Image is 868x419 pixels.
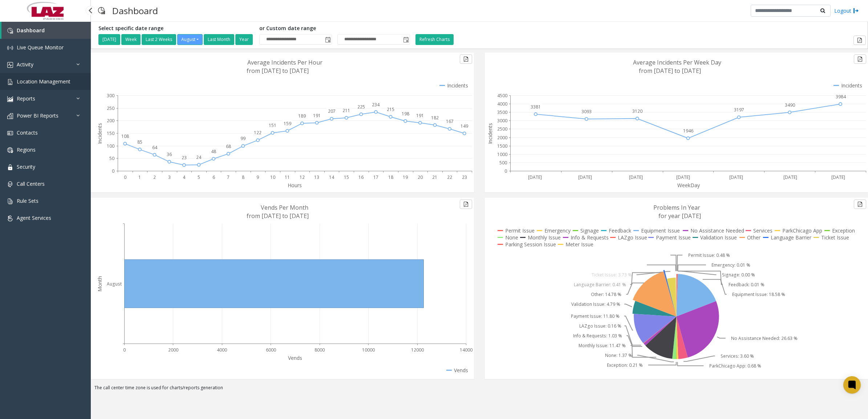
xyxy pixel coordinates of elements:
a: Logout [834,7,859,15]
text: 18 [388,174,393,180]
text: 198 [402,111,409,117]
button: Refresh Charts [415,34,454,45]
text: 5 [198,174,200,180]
text: 8 [242,174,244,180]
text: 13 [314,174,319,180]
text: 1500 [497,143,507,149]
text: Services: 3.60 % [721,353,754,359]
text: 149 [461,123,468,129]
button: Last Month [204,34,234,45]
img: 'icon' [7,96,13,102]
text: Info & Requests: 1.03 % [573,333,622,339]
text: 3093 [581,108,592,115]
text: Month [96,276,103,292]
text: Vends Per Month [261,204,308,211]
text: 2 [153,174,156,180]
text: 21 [432,174,437,180]
text: [DATE] [629,174,643,180]
span: Reports [17,95,35,102]
img: 'icon' [7,147,13,153]
img: 'icon' [7,215,13,221]
text: 16 [358,174,364,180]
text: [DATE] [578,174,592,180]
text: 3 [168,174,171,180]
text: 12 [300,174,305,180]
text: None: 1.37 % [605,352,632,358]
text: 3490 [785,102,795,108]
text: 15 [344,174,349,180]
button: Year [235,34,253,45]
text: 99 [240,135,246,141]
text: 207 [328,108,336,114]
text: 14 [329,174,334,180]
text: Incidents [487,123,494,144]
text: 0 [124,174,126,180]
text: Ticket Issue: 3.73 % [592,272,632,278]
text: 2500 [497,126,507,132]
div: The call center time zone is used for charts/reports generation [91,385,868,395]
span: Power BI Reports [17,112,58,119]
button: [DATE] [98,34,120,45]
text: 48 [211,148,216,155]
text: Equipment Issue: 18.58 % [732,291,785,297]
text: No Assistance Needed: 26.63 % [731,335,798,341]
h5: Select specific date range [98,25,254,32]
img: 'icon' [7,198,13,204]
text: 11 [285,174,290,180]
button: Last 2 Weeks [142,34,176,45]
text: 3000 [497,118,507,124]
text: [DATE] [783,174,797,180]
text: 7 [227,174,230,180]
text: WeekDay [677,182,700,189]
span: Regions [17,146,36,153]
text: 191 [416,112,424,119]
text: 4 [183,174,186,180]
text: [DATE] [528,174,542,180]
text: 3984 [836,94,846,100]
img: 'icon' [7,62,13,68]
text: Average Incidents Per Hour [247,58,323,66]
button: August [177,34,203,45]
text: 1946 [683,128,693,134]
text: Language Barrier: 0.41 % [574,282,626,288]
span: Agent Services [17,214,51,221]
text: 64 [152,144,158,151]
button: Export to pdf [460,54,472,64]
button: Export to pdf [854,200,866,209]
text: 85 [137,139,142,145]
span: Toggle popup [324,34,332,45]
img: logout [853,7,859,15]
text: 50 [109,155,114,161]
text: for year [DATE] [658,212,701,220]
text: 250 [107,105,114,111]
text: 9 [256,174,259,180]
text: 12000 [411,347,424,353]
button: Export to pdf [854,54,866,64]
text: Average Incidents Per Week Day [633,58,721,66]
text: 3381 [531,104,541,110]
text: Vends [288,354,302,361]
text: [DATE] [729,174,743,180]
a: Dashboard [1,22,91,39]
text: 8000 [315,347,325,353]
span: Contacts [17,129,38,136]
text: 22 [447,174,452,180]
text: 1000 [497,151,507,157]
text: Exception: 0.21 % [607,362,643,368]
img: 'icon' [7,113,13,119]
text: 108 [121,133,129,139]
text: 1 [138,174,141,180]
text: 0 [112,168,114,174]
text: from [DATE] to [DATE] [247,212,309,220]
img: 'icon' [7,45,13,51]
span: Dashboard [17,27,45,34]
text: 211 [342,107,350,114]
h5: or Custom date range [259,25,410,32]
span: Security [17,163,35,170]
h3: Dashboard [109,2,162,20]
text: 122 [254,130,261,136]
text: Incidents [96,123,103,144]
text: Hours [288,182,302,189]
text: 36 [167,151,172,157]
span: Toggle popup [402,34,410,45]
